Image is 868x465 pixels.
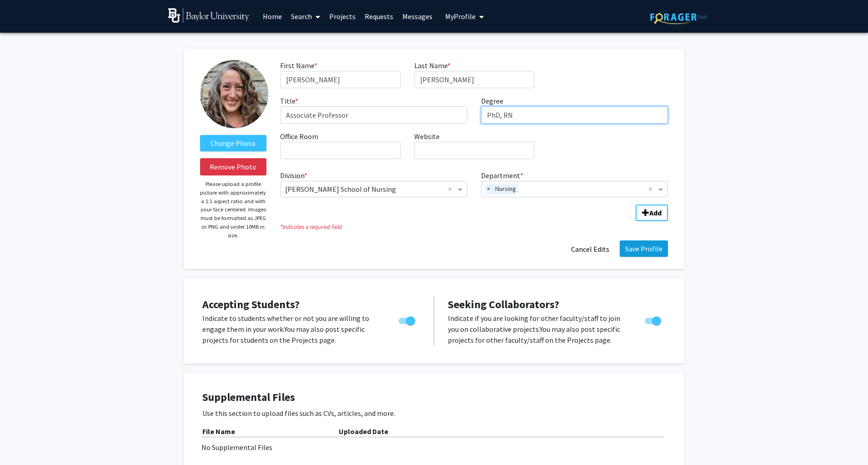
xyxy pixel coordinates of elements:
button: Remove Photo [200,158,267,175]
button: Save Profile [620,240,668,257]
img: Baylor University Logo [168,8,250,23]
b: Uploaded Date [339,427,388,436]
a: Home [258,0,286,32]
span: My Profile [445,12,476,21]
span: Clear all [648,184,656,195]
a: Requests [360,0,398,32]
iframe: Chat [7,424,39,458]
span: Accepting Students? [202,297,300,311]
span: Nursing [493,184,518,195]
p: Indicate to students whether or not you are willing to engage them in your work. You may also pos... [202,313,381,345]
a: Search [286,0,325,32]
img: ForagerOne Logo [650,10,707,24]
div: Toggle [395,313,420,326]
label: ChangeProfile Picture [200,135,267,151]
div: Department [474,170,675,197]
label: Last Name [414,60,451,71]
label: Office Room [280,131,318,142]
label: Title [280,95,298,106]
a: Messages [398,0,437,32]
img: Profile Picture [200,60,268,128]
p: Indicate if you are looking for other faculty/staff to join you on collaborative projects. You ma... [448,313,627,345]
b: Add [649,208,662,217]
label: Website [414,131,440,142]
div: No Supplemental Files [201,442,667,453]
ng-select: Department [481,181,668,197]
div: Toggle [641,313,666,326]
i: Indicates a required field [280,223,668,231]
span: Clear all [448,184,456,195]
p: Use this section to upload files such as CVs, articles, and more. [202,408,666,419]
a: Projects [325,0,360,32]
div: Division [273,170,474,197]
span: × [485,184,493,195]
p: Please upload a profile picture with approximately a 1:1 aspect ratio and with your face centered... [200,180,267,240]
button: Cancel Edits [565,240,615,258]
h4: Supplemental Files [202,391,666,404]
b: File Name [202,427,235,436]
ng-select: Division [280,181,467,197]
button: Add Division/Department [636,205,668,221]
label: Degree [481,95,503,106]
span: Seeking Collaborators? [448,297,559,311]
label: First Name [280,60,317,71]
